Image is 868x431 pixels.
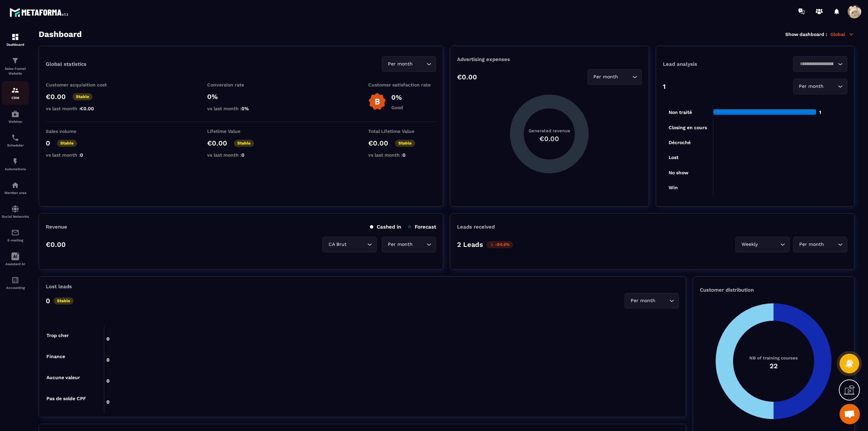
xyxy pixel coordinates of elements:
span: 0% [241,106,249,111]
a: Assistant AI [2,247,29,271]
a: formationformationSales Funnel Website [2,52,29,81]
p: Good [391,105,403,110]
img: formation [11,86,19,94]
img: accountant [11,276,19,284]
tspan: Non traité [669,110,692,115]
p: vs last month : [46,106,114,111]
p: 0% [391,93,403,101]
div: Search for option [625,293,679,309]
p: Global statistics [46,61,86,67]
span: 0 [80,152,83,158]
span: Per month [592,73,620,81]
div: Search for option [793,56,847,72]
input: Search for option [414,241,425,248]
p: Advertising expenses [457,56,642,62]
p: Assistant AI [2,262,29,266]
span: Weekly [740,241,759,248]
p: E-mailing [2,238,29,242]
div: Search for option [793,79,847,94]
span: 0 [402,152,406,158]
p: Customer acquisition cost [46,82,114,87]
div: Search for option [322,237,377,252]
img: automations [11,181,19,189]
input: Search for option [657,297,668,305]
p: Lost leads [46,283,72,290]
p: -84.6% [487,241,513,248]
img: social-network [11,205,19,213]
p: Sales Funnel Website [2,66,29,76]
a: accountantaccountantAccounting [2,271,29,295]
p: Member area [2,191,29,195]
a: emailemailE-mailing [2,223,29,247]
div: Search for option [382,56,436,72]
p: Customer distribution [700,287,847,293]
img: b-badge-o.b3b20ee6.svg [368,93,386,111]
input: Search for option [414,60,425,68]
img: scheduler [11,134,19,142]
p: Customer satisfaction rate [368,82,436,87]
p: Stable [395,140,415,147]
p: Scheduler [2,143,29,147]
span: €0.00 [80,106,94,111]
img: email [11,229,19,237]
a: formationformationCRM [2,81,29,105]
p: Lead analysis [663,61,755,67]
p: Stable [73,93,93,100]
div: Search for option [588,69,642,85]
a: automationsautomationsWebinar [2,105,29,129]
input: Search for option [797,60,836,68]
p: 0 [46,139,50,147]
img: formation [11,33,19,41]
a: automationsautomationsMember area [2,176,29,200]
p: Forecast [408,224,436,230]
p: Global [830,31,854,37]
input: Search for option [348,241,366,248]
div: Search for option [735,237,790,252]
p: vs last month : [207,152,275,158]
p: €0.00 [46,93,66,101]
span: CA Brut [327,241,348,248]
p: Accounting [2,286,29,290]
img: formation [11,57,19,65]
span: Per month [386,60,414,68]
tspan: Win [669,185,678,190]
span: Per month [797,83,825,90]
p: Leads received [457,224,495,230]
p: Stable [234,140,254,147]
a: schedulerschedulerScheduler [2,129,29,152]
div: Search for option [382,237,436,252]
span: Per month [386,241,414,248]
h3: Dashboard [39,30,82,39]
p: Stable [54,297,74,305]
img: automations [11,157,19,165]
p: €0.00 [207,139,227,147]
input: Search for option [759,241,778,248]
p: CRM [2,96,29,100]
tspan: Trop cher [46,333,69,338]
span: 0 [241,152,244,158]
p: Total Lifetime Value [368,129,436,134]
p: €0.00 [368,139,388,147]
tspan: Lost [669,155,678,160]
p: Social Networks [2,215,29,218]
a: formationformationDashboard [2,28,29,52]
p: 1 [663,82,666,91]
tspan: No show [669,170,689,175]
p: 0% [207,93,275,101]
a: automationsautomationsAutomations [2,152,29,176]
p: vs last month : [368,152,436,158]
input: Search for option [825,83,836,90]
p: vs last month : [207,106,275,111]
p: Automations [2,167,29,171]
div: Search for option [793,237,847,252]
tspan: Finance [46,354,65,359]
p: Sales volume [46,129,114,134]
p: Webinar [2,120,29,123]
a: social-networksocial-networkSocial Networks [2,200,29,223]
input: Search for option [620,73,631,81]
tspan: Décroché [669,140,691,145]
p: €0.00 [46,240,66,249]
p: Stable [57,140,77,147]
p: Cashed in [370,224,401,230]
p: vs last month : [46,152,114,158]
